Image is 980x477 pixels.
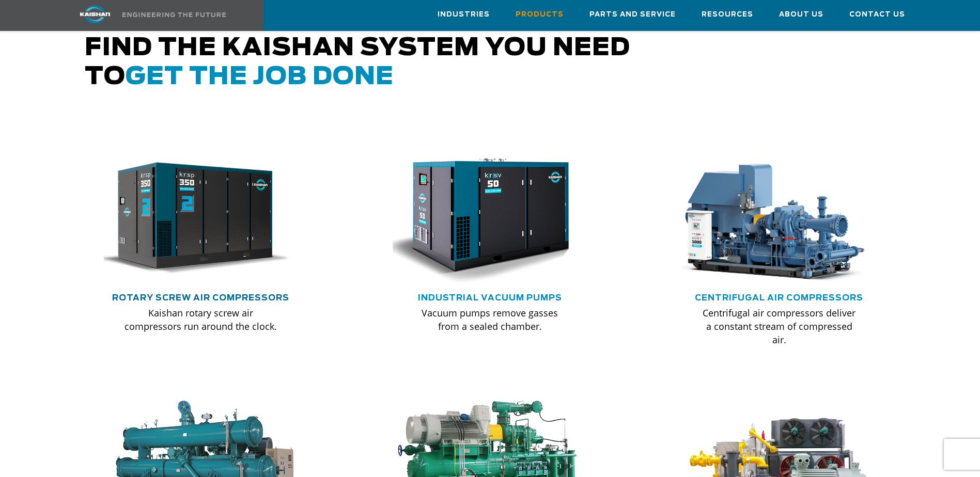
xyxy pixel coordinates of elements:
a: Contact Us [849,1,905,28]
p: Kaishan rotary screw air compressors run around the clock. [125,306,277,333]
a: Centrifugal Air Compressors [695,294,863,302]
div: krsv50 [393,153,587,284]
img: kaishan logo [56,5,134,23]
div: krsp350 [104,153,298,284]
a: Industries [438,1,490,28]
img: krsv50 [385,153,579,284]
a: Industrial Vacuum Pumps [418,294,562,302]
a: Parts and Service [589,1,676,28]
a: Products [516,1,564,28]
img: krsp350 [96,153,290,284]
span: Industries [438,9,490,21]
img: thumb-centrifugal-compressor [674,153,868,284]
a: Resources [702,1,753,28]
div: thumb-centrifugal-compressor [682,153,876,284]
p: Vacuum pumps remove gasses from a sealed chamber. [413,306,566,333]
span: Resources [702,9,753,21]
span: Products [516,9,564,21]
img: Engineering the future [122,12,226,17]
span: About Us [779,9,823,21]
a: Rotary Screw Air Compressors [112,294,289,302]
span: Find the kaishan system you need to [85,36,630,89]
span: Contact Us [849,9,905,21]
p: Centrifugal air compressors deliver a constant stream of compressed air. [703,306,855,346]
a: About Us [779,1,823,28]
span: get the job done [126,65,394,89]
span: Parts and Service [589,9,676,21]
